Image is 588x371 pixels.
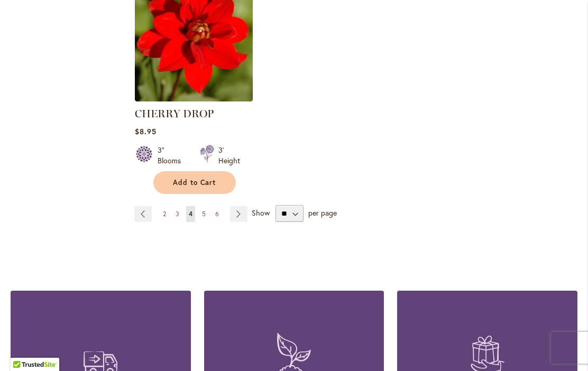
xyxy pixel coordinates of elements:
[176,210,179,218] span: 3
[218,145,240,166] div: 3' Height
[173,206,182,222] a: 3
[135,126,157,136] span: $8.95
[158,145,187,166] div: 3" Blooms
[173,178,216,187] span: Add to Cart
[308,208,337,218] span: per page
[153,171,236,194] button: Add to Cart
[163,210,166,218] span: 2
[215,210,219,218] span: 6
[252,208,270,218] span: Show
[213,206,222,222] a: 6
[202,210,206,218] span: 5
[160,206,169,222] a: 2
[135,107,214,120] a: CHERRY DROP
[199,206,208,222] a: 5
[8,333,38,363] iframe: Launch Accessibility Center
[189,210,192,218] span: 4
[135,94,253,104] a: CHERRY DROP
